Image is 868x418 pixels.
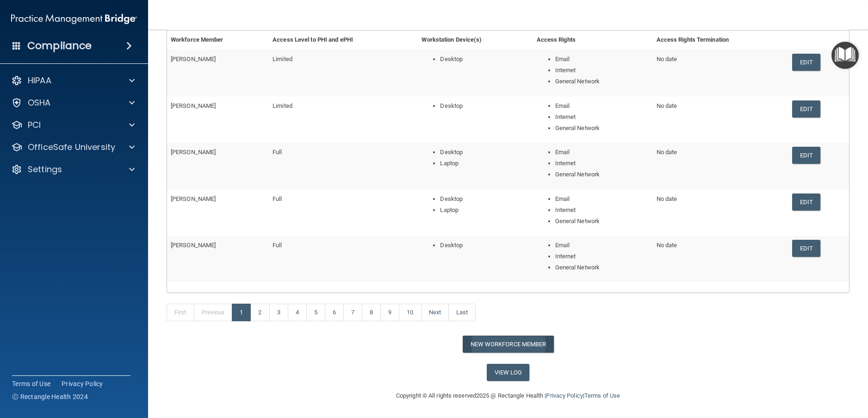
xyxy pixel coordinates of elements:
[653,31,788,50] th: Access Rights Termination
[11,164,135,175] a: Settings
[440,205,529,216] li: Laptop
[11,97,135,108] a: OSHA
[555,123,649,134] li: General Network
[28,75,51,86] p: HIPAA
[171,195,216,202] span: [PERSON_NAME]
[708,352,857,389] iframe: Drift Widget Chat Controller
[440,100,529,112] li: Desktop
[273,149,282,156] span: Full
[555,76,649,87] li: General Network
[555,54,649,65] li: Email
[546,392,583,399] a: Privacy Policy
[380,304,399,321] a: 9
[232,304,251,321] a: 1
[273,56,292,62] span: Limited
[28,164,62,175] p: Settings
[11,75,135,86] a: HIPAA
[171,242,216,249] span: [PERSON_NAME]
[555,205,649,216] li: Internet
[792,147,820,164] a: Edit
[250,304,269,321] a: 2
[657,149,677,156] span: No date
[325,304,344,321] a: 6
[584,392,620,399] a: Terms of Use
[27,39,92,52] h4: Compliance
[418,31,533,50] th: Workstation Device(s)
[657,195,677,202] span: No date
[463,336,554,353] button: New Workforce Member
[273,102,292,109] span: Limited
[555,240,649,251] li: Email
[448,304,476,321] a: Last
[555,216,649,227] li: General Network
[171,149,216,156] span: [PERSON_NAME]
[28,142,115,153] p: OfficeSafe University
[831,42,859,69] button: Open Resource Center
[306,304,325,321] a: 5
[11,142,135,153] a: OfficeSafe University
[657,102,677,109] span: No date
[273,242,282,249] span: Full
[399,304,421,321] a: 10
[555,100,649,112] li: Email
[273,195,282,202] span: Full
[792,193,820,211] a: Edit
[487,364,530,381] a: View Log
[339,381,677,411] div: Copyright © All rights reserved 2025 @ Rectangle Health | |
[792,54,820,71] a: Edit
[11,10,137,28] img: PMB logo
[28,119,41,131] p: PCI
[167,31,269,50] th: Workforce Member
[440,193,529,205] li: Desktop
[792,100,820,118] a: Edit
[440,158,529,169] li: Laptop
[343,304,362,321] a: 7
[440,240,529,251] li: Desktop
[555,262,649,273] li: General Network
[171,56,216,62] span: [PERSON_NAME]
[171,102,216,109] span: [PERSON_NAME]
[167,304,194,321] a: First
[555,65,649,76] li: Internet
[555,169,649,180] li: General Network
[555,251,649,262] li: Internet
[194,304,233,321] a: Previous
[555,112,649,123] li: Internet
[269,304,288,321] a: 3
[440,54,529,65] li: Desktop
[555,193,649,205] li: Email
[12,392,88,401] span: Ⓒ Rectangle Health 2024
[440,147,529,158] li: Desktop
[657,56,677,62] span: No date
[12,379,50,388] a: Terms of Use
[657,242,677,249] span: No date
[533,31,653,50] th: Access Rights
[288,304,307,321] a: 4
[362,304,381,321] a: 8
[269,31,418,50] th: Access Level to PHI and ePHI
[421,304,449,321] a: Next
[62,379,103,388] a: Privacy Policy
[28,97,51,108] p: OSHA
[555,147,649,158] li: Email
[555,158,649,169] li: Internet
[792,240,820,257] a: Edit
[11,119,135,131] a: PCI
